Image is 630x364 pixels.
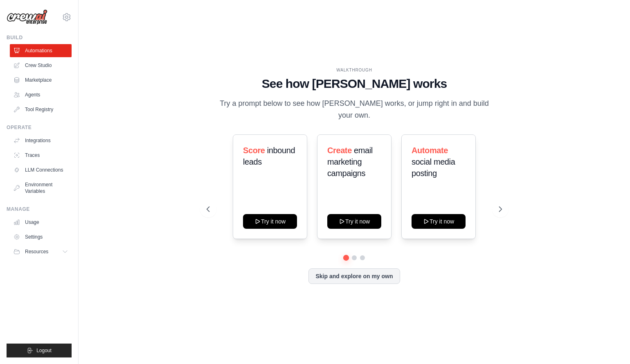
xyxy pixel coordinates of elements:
a: Tool Registry [10,103,72,116]
a: Agents [10,88,72,101]
a: Traces [10,149,72,162]
a: Environment Variables [10,178,72,198]
div: Manage [7,206,72,212]
div: WALKTHROUGH [207,67,502,73]
img: Logo [7,9,47,25]
span: Score [243,146,265,155]
button: Resources [10,245,72,258]
span: Logout [36,347,52,354]
span: Automate [412,146,448,155]
span: Resources [25,248,48,255]
button: Try it now [412,214,466,229]
button: Logout [7,344,72,357]
button: Skip and explore on my own [308,268,400,284]
span: social media posting [412,157,455,178]
a: Automations [10,44,72,57]
a: Crew Studio [10,59,72,72]
div: Operate [7,124,72,131]
a: Usage [10,216,72,229]
a: Marketplace [10,74,72,87]
div: Build [7,34,72,41]
a: Integrations [10,134,72,147]
button: Try it now [327,214,381,229]
h1: See how [PERSON_NAME] works [207,76,502,91]
p: Try a prompt below to see how [PERSON_NAME] works, or jump right in and build your own. [217,98,492,122]
span: email marketing campaigns [327,146,373,178]
span: Create [327,146,352,155]
span: inbound leads [243,146,295,166]
button: Try it now [243,214,297,229]
a: LLM Connections [10,163,72,176]
a: Settings [10,230,72,243]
